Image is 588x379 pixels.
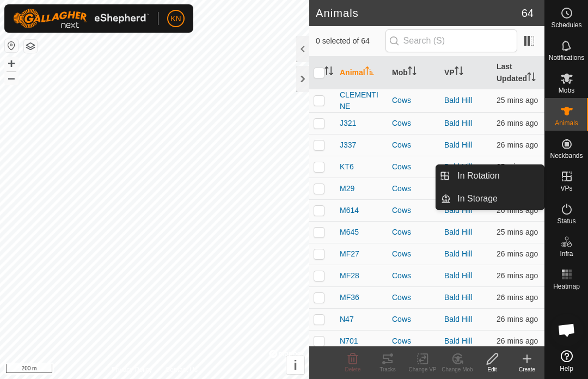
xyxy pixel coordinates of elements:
[444,293,472,302] a: Bald Hill
[392,205,436,216] div: Cows
[340,139,356,151] span: J337
[440,57,492,89] th: VP
[444,96,472,105] a: Bald Hill
[475,365,510,374] div: Edit
[316,7,522,20] h2: Animals
[444,337,472,345] a: Bald Hill
[340,335,358,347] span: N701
[451,165,544,187] a: In Rotation
[392,292,436,303] div: Cows
[340,270,359,282] span: MF28
[340,183,354,194] span: M29
[455,68,463,77] p-sorticon: Activate to sort
[340,118,356,129] span: J321
[392,161,436,173] div: Cows
[557,218,575,224] span: Status
[370,365,405,374] div: Tracks
[560,185,572,192] span: VPs
[492,57,544,89] th: Last Updated
[392,248,436,260] div: Cows
[497,140,538,149] span: 23 Sep 2025 at 2:33 pm
[392,118,436,129] div: Cows
[392,335,436,347] div: Cows
[293,358,297,372] span: i
[324,68,333,77] p-sorticon: Activate to sort
[340,292,359,303] span: MF36
[388,57,440,89] th: Mob
[549,54,584,61] span: Notifications
[444,206,472,215] a: Bald Hill
[112,365,152,375] a: Privacy Policy
[392,183,436,194] div: Cows
[408,68,416,77] p-sorticon: Activate to sort
[451,188,544,210] a: In Storage
[170,13,181,25] span: KN
[551,22,581,28] span: Schedules
[545,346,588,376] a: Help
[5,71,18,84] button: –
[166,365,198,375] a: Contact Us
[559,87,574,94] span: Mobs
[340,314,354,325] span: N47
[392,95,436,106] div: Cows
[13,9,149,28] img: Gallagher Logo
[440,365,475,374] div: Change Mob
[392,227,436,238] div: Cows
[510,365,544,374] div: Create
[436,165,544,187] li: In Rotation
[316,35,385,47] span: 0 selected of 64
[392,270,436,282] div: Cows
[497,315,538,323] span: 23 Sep 2025 at 2:33 pm
[444,315,472,323] a: Bald Hill
[405,365,440,374] div: Change VP
[553,283,580,290] span: Heatmap
[340,205,359,216] span: M614
[497,206,538,215] span: 23 Sep 2025 at 2:33 pm
[385,29,517,52] input: Search (S)
[444,249,472,258] a: Bald Hill
[497,249,538,258] span: 23 Sep 2025 at 2:33 pm
[340,248,359,260] span: MF27
[340,227,359,238] span: M645
[497,271,538,280] span: 23 Sep 2025 at 2:33 pm
[444,140,472,149] a: Bald Hill
[24,40,37,53] button: Map Layers
[365,68,374,77] p-sorticon: Activate to sort
[497,337,538,345] span: 23 Sep 2025 at 2:33 pm
[444,162,472,171] a: Bald Hill
[436,188,544,210] li: In Storage
[497,119,538,127] span: 23 Sep 2025 at 2:33 pm
[522,5,534,21] span: 64
[560,250,573,257] span: Infra
[335,57,388,89] th: Animal
[340,89,383,112] span: CLEMENTINE
[550,152,583,159] span: Neckbands
[392,139,436,151] div: Cows
[444,119,472,127] a: Bald Hill
[497,293,538,302] span: 23 Sep 2025 at 2:33 pm
[550,314,583,346] div: Open chat
[392,314,436,325] div: Cows
[444,271,472,280] a: Bald Hill
[5,57,18,70] button: +
[345,366,361,372] span: Delete
[497,96,538,105] span: 23 Sep 2025 at 2:33 pm
[497,228,538,236] span: 23 Sep 2025 at 2:33 pm
[457,169,499,182] span: In Rotation
[555,120,578,126] span: Animals
[340,161,354,173] span: KT6
[527,74,536,83] p-sorticon: Activate to sort
[497,162,538,171] span: 23 Sep 2025 at 2:33 pm
[444,228,472,236] a: Bald Hill
[5,39,18,52] button: Reset Map
[457,192,498,205] span: In Storage
[286,356,304,374] button: i
[560,365,573,372] span: Help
